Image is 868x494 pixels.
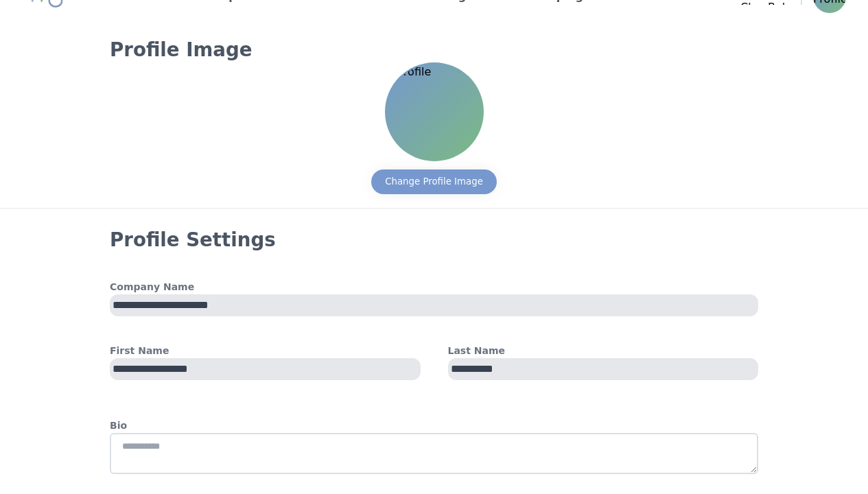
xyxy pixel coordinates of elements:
h3: Profile Image [110,38,758,62]
img: Profile [386,64,482,160]
h4: Last Name [448,344,759,358]
h4: Company Name [110,280,758,294]
h3: Profile Settings [110,228,758,252]
h4: Bio [110,419,758,433]
h4: First Name [110,344,421,358]
button: Change Profile Image [371,169,497,194]
div: Change Profile Image [385,175,483,189]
